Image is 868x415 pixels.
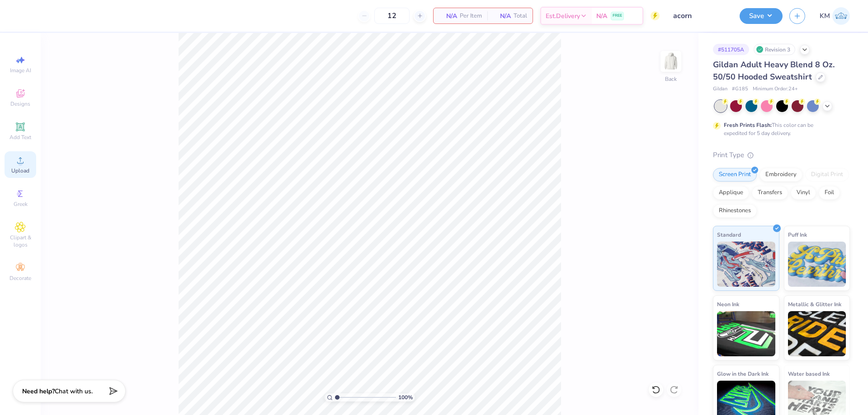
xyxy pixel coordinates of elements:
[460,11,482,21] span: Per Item
[759,168,802,182] div: Embroidery
[10,100,30,107] span: Designs
[732,85,748,93] span: # G185
[717,242,775,287] img: Standard
[9,134,31,141] span: Add Text
[724,121,772,129] strong: Fresh Prints Flash:
[11,167,29,174] span: Upload
[713,186,749,200] div: Applique
[546,11,580,21] span: Est. Delivery
[665,75,677,83] div: Back
[5,234,36,248] span: Clipart & logos
[613,13,622,19] span: FREE
[514,11,527,21] span: Total
[820,7,850,25] a: KM
[374,8,410,24] input: – –
[22,387,55,396] strong: Need help?
[713,150,850,160] div: Print Type
[713,85,727,93] span: Gildan
[788,369,830,378] span: Water based Ink
[14,201,28,208] span: Greek
[832,7,850,25] img: Karl Michael Narciza
[713,59,835,82] span: Gildan Adult Heavy Blend 8 Oz. 50/50 Hooded Sweatshirt
[713,168,757,182] div: Screen Print
[788,311,846,356] img: Metallic & Glitter Ink
[717,299,739,309] span: Neon Ink
[713,204,757,218] div: Rhinestones
[805,168,849,182] div: Digital Print
[717,230,741,239] span: Standard
[740,8,783,24] button: Save
[819,186,840,200] div: Foil
[439,11,457,21] span: N/A
[754,44,795,55] div: Revision 3
[717,369,769,378] span: Glow in the Dark Ink
[724,121,835,137] div: This color can be expedited for 5 day delivery.
[788,299,841,309] span: Metallic & Glitter Ink
[713,44,749,55] div: # 511705A
[666,7,733,25] input: Untitled Design
[791,186,816,200] div: Vinyl
[717,311,775,356] img: Neon Ink
[820,11,830,21] span: KM
[55,387,93,396] span: Chat with us.
[752,186,788,200] div: Transfers
[596,11,607,21] span: N/A
[753,85,798,93] span: Minimum Order: 24 +
[9,275,31,282] span: Decorate
[493,11,511,21] span: N/A
[662,52,680,70] img: Back
[788,230,807,239] span: Puff Ink
[10,67,31,74] span: Image AI
[788,242,846,287] img: Puff Ink
[398,393,413,401] span: 100 %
